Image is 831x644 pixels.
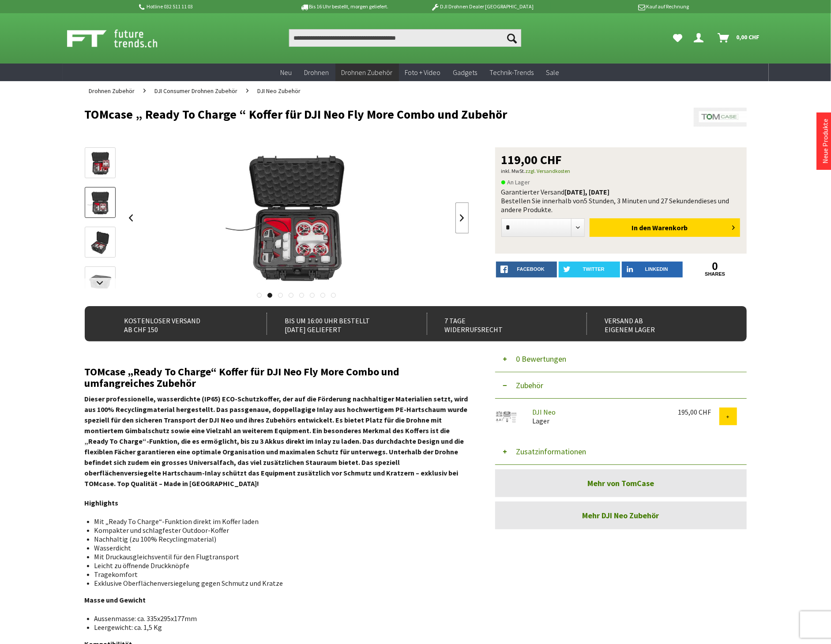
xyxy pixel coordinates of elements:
a: Drohnen Zubehör [335,64,399,82]
span: Drohnen Zubehör [342,68,393,77]
li: Nachhaltig (zu 100% Recyclingmaterial) [94,535,462,543]
a: Foto + Video [399,64,447,82]
li: Leergewicht: ca. 1,5 Kg [94,623,462,632]
a: facebook [496,262,557,277]
button: In den Warenkorb [590,218,740,237]
a: DJI Consumer Drohnen Zubehör [150,81,242,101]
a: Mehr DJI Neo Zubehör [495,502,747,529]
a: Drohnen [298,64,335,82]
span: Drohnen Zubehör [89,87,135,95]
a: Meine Favoriten [669,29,687,47]
strong: Masse und Gewicht [85,595,146,604]
h1: TOMcase „ Ready To Charge “ Koffer für DJI Neo Fly More Combo und Zubehör [85,108,614,121]
button: Suchen [503,29,521,47]
a: Technik-Trends [484,64,540,82]
a: Gadgets [447,64,484,82]
p: Hotline 032 511 11 03 [138,1,275,12]
li: Exklusive Oberflächenversiegelung gegen Schmutz und Kratze [94,579,462,588]
div: 195,00 CHF [678,408,719,416]
a: shares [684,271,746,277]
li: Leicht zu öffnende Druckknöpfe [94,561,462,570]
div: Kostenloser Versand ab CHF 150 [107,313,248,335]
button: Zusatzinformationen [495,438,747,465]
a: DJI Neo Zubehör [253,81,305,101]
span: An Lager [501,177,530,187]
span: LinkedIn [645,266,668,272]
a: zzgl. Versandkosten [526,168,571,174]
a: 0 [684,262,746,271]
span: Neu [281,68,292,77]
a: twitter [559,262,620,277]
a: LinkedIn [622,262,683,277]
div: Versand ab eigenem Lager [587,313,727,335]
a: Warenkorb [714,29,764,47]
span: Warenkorb [652,223,688,232]
span: Drohnen [305,68,329,77]
li: Mit „Ready To Charge“-Funktion direkt im Koffer laden [94,517,462,526]
p: inkl. MwSt. [501,166,741,176]
p: Kauf auf Rechnung [551,1,689,12]
span: Gadgets [453,68,478,77]
span: Foto + Video [405,68,441,77]
span: Technik-Trends [490,68,534,77]
div: Garantierter Versand Bestellen Sie innerhalb von dieses und andere Produkte. [501,187,741,214]
a: Mehr von TomCase [495,469,747,497]
img: TomCase [694,108,747,127]
strong: Highlights [85,498,119,507]
li: Tragekomfort [94,570,462,579]
div: Bis um 16:00 Uhr bestellt [DATE] geliefert [267,313,407,335]
img: DJI Neo [495,408,517,426]
a: Neue Produkte [821,119,830,164]
div: 7 Tage Widerrufsrecht [427,313,568,335]
li: Mit Druckausgleichsventil für den Flugtransport [94,552,462,561]
span: 0,00 CHF [737,30,760,44]
strong: Dieser professionelle, wasserdichte (IP65) ECO-Schutzkoffer, der auf die Förderung nachhaltiger M... [85,394,468,488]
span: DJI Neo Zubehör [258,87,301,95]
div: Lager [525,408,671,425]
p: Bis 16 Uhr bestellt, morgen geliefert. [275,1,413,12]
a: Dein Konto [691,29,711,47]
button: 0 Bewertungen [495,346,747,372]
span: Sale [546,68,560,77]
a: Neu [274,64,298,82]
img: Shop Futuretrends - zur Startseite wechseln [67,27,177,49]
span: 5 Stunden, 3 Minuten und 27 Sekunden [584,196,699,205]
span: 119,00 CHF [501,154,562,166]
h2: TOMcase „Ready To Charge“ Koffer für DJI Neo Fly More Combo und umfangreiches Zubehör [85,366,469,389]
img: Vorschau: TOMcase „ Ready To Charge “ Koffer für DJI Neo Fly More Combo und Zubehör [87,150,113,176]
input: Produkt, Marke, Kategorie, EAN, Artikelnummer… [289,29,521,47]
span: twitter [583,266,605,272]
a: Sale [540,64,566,82]
p: DJI Drohnen Dealer [GEOGRAPHIC_DATA] [413,1,551,12]
span: facebook [517,266,545,272]
li: Wasserdicht [94,543,462,552]
button: Zubehör [495,372,747,399]
a: DJI Neo [532,408,556,416]
li: Aussenmasse: ca. 335x295x177mm [94,614,462,623]
a: Drohnen Zubehör [85,81,139,101]
b: [DATE], [DATE] [565,187,610,196]
span: DJI Consumer Drohnen Zubehör [155,87,238,95]
span: In den [632,223,651,232]
li: Kompakter und schlagfester Outdoor-Koffer [94,526,462,535]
